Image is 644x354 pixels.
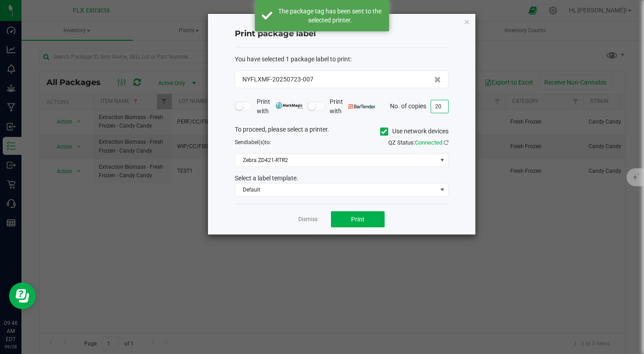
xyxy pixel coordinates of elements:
[380,127,449,136] label: Use network devices
[348,104,376,109] img: bartender.png
[351,216,364,223] span: Print
[257,97,303,116] span: Print with
[390,102,426,109] span: No. of copies
[9,282,36,309] iframe: Resource center
[235,28,449,40] h4: Print package label
[275,102,303,109] img: mark_magic_cybra.png
[298,216,318,223] a: Dismiss
[235,139,271,145] span: Send to:
[415,139,442,146] span: Connected
[330,97,376,116] span: Print with
[228,174,455,183] div: Select a label template.
[228,125,455,138] div: To proceed, please select a printer.
[247,139,265,145] span: label(s)
[235,55,449,64] div: :
[235,183,437,196] span: Default
[235,154,437,166] span: Zebra ZD421-RTR2
[388,139,449,146] span: QZ Status:
[277,7,382,25] div: The package tag has been sent to the selected printer.
[242,75,314,84] span: NYFLXMF-20250723-007
[331,211,385,227] button: Print
[235,55,350,63] span: You have selected 1 package label to print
